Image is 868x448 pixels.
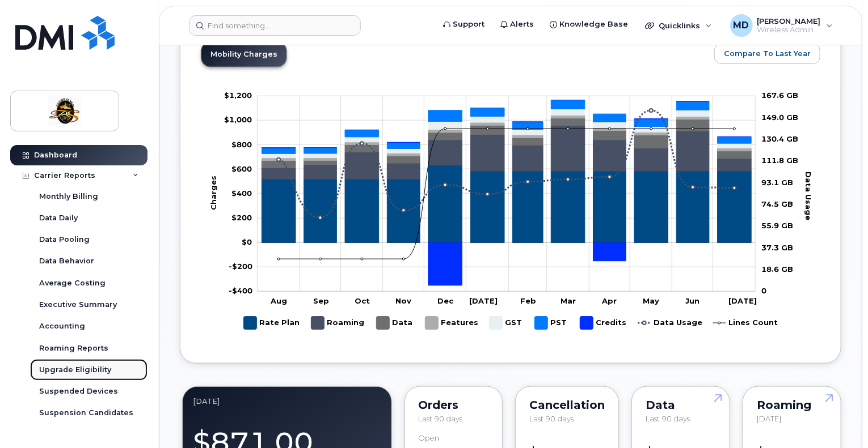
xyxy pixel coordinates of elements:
tspan: $400 [231,189,252,198]
div: July 2025 [193,397,381,406]
a: Support [435,13,492,36]
tspan: 18.6 GB [761,264,793,274]
button: Compare To Last Year [714,44,820,64]
tspan: 0 [761,287,766,296]
tspan: $800 [231,140,252,149]
g: Data [376,312,414,334]
g: GST [262,109,751,159]
tspan: Apr [601,297,617,306]
div: Cancellation [529,400,605,409]
div: Maxwell Dolling [722,14,841,37]
div: Roaming [757,400,827,409]
tspan: 149.0 GB [761,113,798,122]
g: Credits [580,312,626,334]
tspan: Jun [685,297,700,306]
g: $0 [231,189,252,198]
tspan: Feb [520,297,536,306]
g: Features [425,312,478,334]
tspan: May [643,297,659,306]
g: $0 [231,213,252,222]
g: Roaming [311,312,365,334]
span: Knowledge Base [559,19,628,30]
g: PST [534,312,568,334]
tspan: 74.5 GB [761,199,793,208]
g: $0 [231,140,252,149]
tspan: 167.6 GB [761,91,798,100]
tspan: $0 [242,238,252,247]
g: Data [262,118,751,168]
span: Compare To Last Year [724,48,811,59]
span: MD [734,19,749,32]
g: Chart [208,91,813,334]
tspan: Aug [269,297,286,306]
tspan: 130.4 GB [761,134,798,143]
a: Mobility Charges [201,42,286,67]
a: Knowledge Base [542,13,636,36]
g: Legend [243,312,778,334]
tspan: -$400 [229,287,252,296]
g: Roaming [262,126,751,179]
tspan: Charges [208,176,217,210]
tspan: Nov [395,297,411,306]
tspan: 111.8 GB [761,156,798,165]
div: Open [419,434,440,442]
g: Rate Plan [243,312,300,334]
tspan: Data Usage [804,172,813,220]
span: [PERSON_NAME] [757,16,821,25]
input: Find something... [189,15,361,36]
div: Data [646,400,716,409]
span: Last 90 days [529,414,574,423]
g: Features [262,116,751,161]
g: Rate Plan [262,165,751,243]
tspan: 37.3 GB [761,243,793,252]
g: Data Usage [638,312,702,334]
g: $0 [229,287,252,296]
tspan: 55.9 GB [761,221,793,231]
g: GST [489,312,523,334]
span: Alerts [510,19,534,30]
a: Alerts [492,13,542,36]
span: Quicklinks [659,21,700,30]
span: Last 90 days [646,414,690,423]
g: $0 [224,116,252,125]
tspan: Sep [313,297,328,306]
tspan: $1,200 [224,91,252,100]
div: Quicklinks [637,14,720,37]
span: [DATE] [757,414,781,423]
g: Lines Count [713,312,778,334]
div: Orders [419,400,489,409]
span: Wireless Admin [757,25,821,35]
tspan: [DATE] [728,297,757,306]
tspan: Dec [437,297,454,306]
tspan: $600 [231,164,252,173]
tspan: 93.1 GB [761,178,793,187]
tspan: -$200 [229,262,252,271]
tspan: $1,000 [224,116,252,125]
g: PST [262,100,751,154]
g: $0 [231,164,252,173]
span: Last 90 days [419,414,463,423]
g: $0 [224,91,252,100]
span: Support [453,19,484,30]
tspan: Mar [560,297,575,306]
tspan: Oct [355,297,370,306]
g: $0 [229,262,252,271]
tspan: $200 [231,213,252,222]
tspan: [DATE] [469,297,498,306]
